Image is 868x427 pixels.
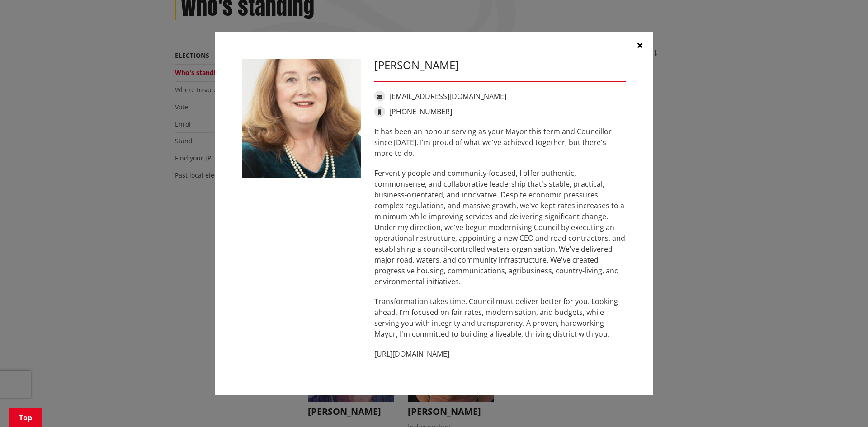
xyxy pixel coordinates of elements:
a: Top [9,408,42,427]
p: [URL][DOMAIN_NAME] [374,348,626,359]
p: Transformation takes time. Council must deliver better for you. Looking ahead, I'm focused on fai... [374,296,626,339]
p: It has been an honour serving as your Mayor this term and Councillor since [DATE]. I'm proud of w... [374,126,626,159]
img: WO-M__CHURCH_J__UwGuY [242,59,361,178]
iframe: Messenger Launcher [826,389,859,422]
h3: [PERSON_NAME] [374,59,626,72]
a: [PHONE_NUMBER] [389,107,452,117]
p: Fervently people and community-focused, I offer authentic, commonsense, and collaborative leaders... [374,168,626,287]
a: [EMAIL_ADDRESS][DOMAIN_NAME] [389,91,506,101]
